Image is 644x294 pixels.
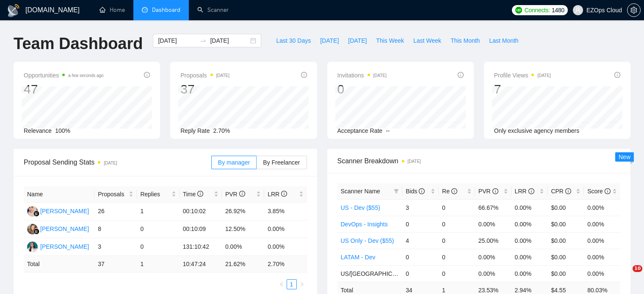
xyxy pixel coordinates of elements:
td: 131:10:42 [180,238,222,256]
time: [DATE] [104,161,117,165]
a: NK[PERSON_NAME] [27,225,89,232]
button: Last Week [409,34,446,47]
span: This Week [376,36,404,45]
img: logo [7,4,20,17]
a: US - Dev ($55) [341,204,380,211]
button: Last 30 Days [271,34,315,47]
span: info-circle [614,72,620,78]
td: 0 [402,216,439,232]
input: End date [210,36,249,45]
img: NK [27,224,38,234]
span: info-circle [419,188,425,194]
span: info-circle [144,72,150,78]
span: [DATE] [348,36,367,45]
span: 2.70% [213,127,230,134]
button: setting [627,3,641,17]
span: Last Week [413,36,441,45]
td: 10:47:24 [180,256,222,272]
li: 1 [287,279,297,289]
span: Relevance [24,127,52,134]
td: 0.00% [511,265,548,282]
a: TA[PERSON_NAME] [27,243,89,250]
td: 0.00% [584,199,620,216]
a: AJ[PERSON_NAME] [27,207,89,214]
span: Replies [140,190,169,199]
span: filter [394,189,399,194]
span: left [279,282,284,287]
span: info-circle [451,188,457,194]
span: Reply Rate [180,127,210,134]
a: setting [627,7,641,14]
td: 26.92% [222,203,264,220]
span: info-circle [281,191,287,197]
button: This Week [371,34,409,47]
span: LRR [515,188,534,195]
td: $0.00 [547,265,584,282]
div: [PERSON_NAME] [40,206,89,216]
td: 66.67% [475,199,511,216]
th: Proposals [94,186,137,203]
span: info-circle [492,188,498,194]
span: Re [442,188,457,195]
td: 12.50% [222,220,264,238]
button: Last Month [484,34,523,47]
div: 7 [494,81,551,97]
button: [DATE] [315,34,343,47]
span: Bids [406,188,425,195]
span: PVR [225,191,245,198]
td: 1 [137,256,179,272]
span: filter [392,185,401,198]
img: AJ [27,206,38,217]
iframe: Intercom live chat [615,265,636,286]
span: 10 [633,265,642,272]
time: [DATE] [408,159,421,164]
th: Replies [137,186,179,203]
span: Connects: [525,5,550,15]
td: 37 [94,256,137,272]
td: $0.00 [547,199,584,216]
td: 0 [137,238,179,256]
td: 00:10:09 [180,220,222,238]
span: New [619,154,630,160]
span: By manager [218,159,250,166]
a: homeHome [100,6,125,14]
div: [PERSON_NAME] [40,224,89,234]
span: info-circle [197,191,203,197]
td: 0.00% [511,199,548,216]
img: gigradar-bm.png [33,211,39,217]
span: Only exclusive agency members [494,127,580,134]
td: 1 [137,203,179,220]
time: [DATE] [373,73,387,78]
td: 0.00% [475,216,511,232]
a: 1 [287,280,296,289]
td: 26 [94,203,137,220]
span: Acceptance Rate [337,127,383,134]
td: 0.00% [584,265,620,282]
td: 3 [402,199,439,216]
span: Invitations [337,70,387,80]
button: This Month [446,34,484,47]
span: info-circle [458,72,464,78]
span: Proposals [180,70,229,80]
td: 4 [402,232,439,249]
td: 0 [137,220,179,238]
td: 0.00% [475,249,511,265]
input: Start date [158,36,196,45]
div: 0 [337,81,387,97]
span: Opportunities [24,70,104,80]
span: Score [587,188,610,195]
td: 0.00% [475,265,511,282]
div: 47 [24,81,104,97]
td: 8 [94,220,137,238]
a: LATAM - Dev [341,254,376,261]
span: -- [386,127,390,134]
td: 0.00% [264,238,307,256]
td: 3.85% [264,203,307,220]
time: [DATE] [216,73,229,78]
span: LRR [268,191,287,198]
td: 21.62 % [222,256,264,272]
span: dashboard [142,7,148,13]
time: [DATE] [537,73,550,78]
td: 0 [439,249,475,265]
span: swap-right [200,37,207,44]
